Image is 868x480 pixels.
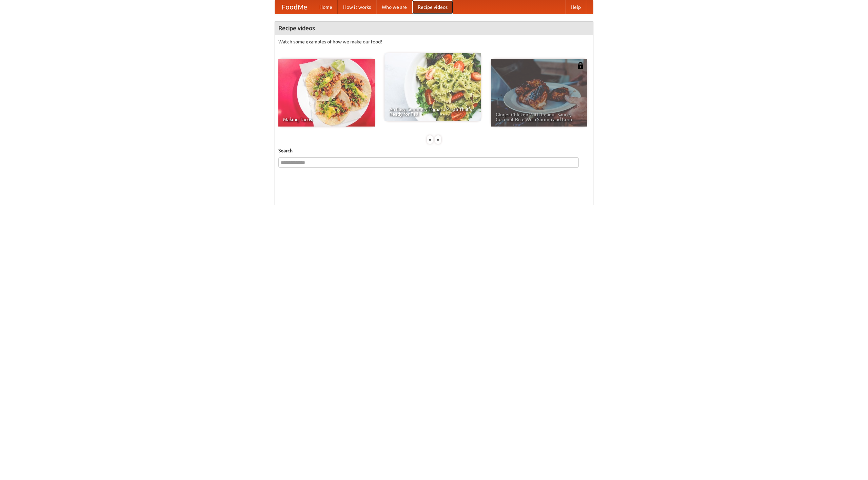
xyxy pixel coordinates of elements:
a: An Easy, Summery Tomato Pasta That's Ready for Fall [384,53,481,121]
a: Home [314,0,338,14]
span: Making Tacos [283,117,370,122]
div: » [435,135,441,144]
img: 483408.png [577,62,584,69]
div: « [427,135,433,144]
p: Watch some examples of how we make our food! [278,38,590,45]
a: FoodMe [275,0,314,14]
h4: Recipe videos [275,21,593,35]
a: Recipe videos [412,0,453,14]
a: Help [565,0,586,14]
a: Who we are [376,0,412,14]
span: An Easy, Summery Tomato Pasta That's Ready for Fall [389,107,476,116]
a: Making Tacos [278,59,375,127]
a: How it works [338,0,376,14]
h5: Search [278,147,590,154]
